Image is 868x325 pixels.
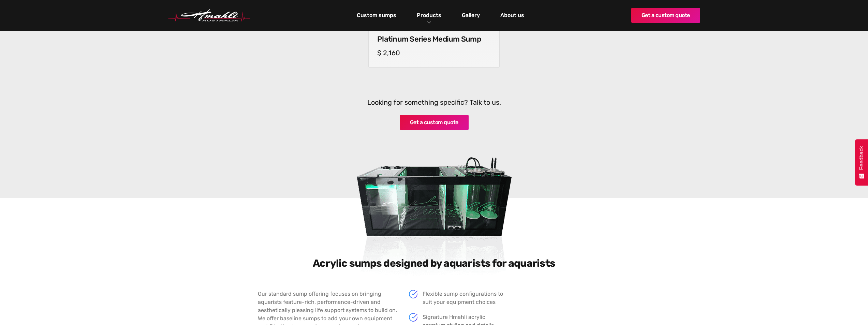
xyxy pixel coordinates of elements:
[168,9,250,22] img: Hmahli Australia Logo
[377,49,491,57] h5: $ 2,160
[415,10,443,20] a: Products
[258,257,610,269] h3: Acrylic sumps designed by aquarists for aquarists
[858,146,865,170] span: Feedback
[460,10,482,21] a: Gallery
[409,290,507,306] li: Flexible sump configurations to suit your equipment choices
[377,35,491,44] h4: Platinum Series Medium Sump
[303,98,565,106] h5: Looking for something specific? Talk to us.
[631,8,700,23] a: Get a custom quote
[855,139,868,186] button: Feedback - Show survey
[400,115,469,130] a: Get a custom quote
[334,121,535,301] img: Sumps
[499,10,526,21] a: About us
[168,9,250,22] a: home
[355,10,398,21] a: Custom sumps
